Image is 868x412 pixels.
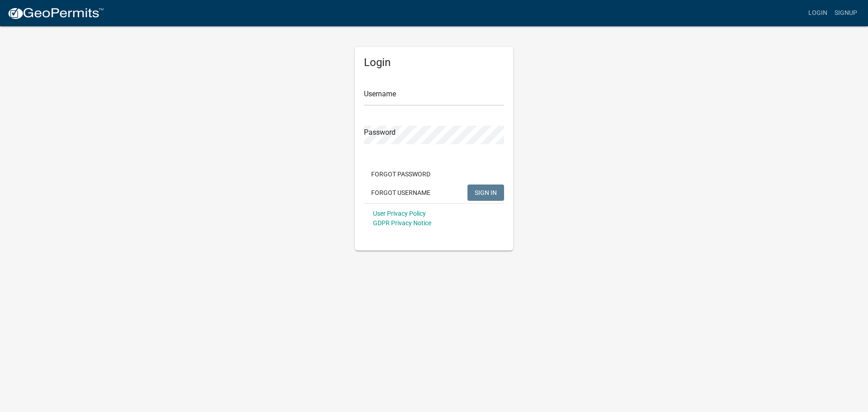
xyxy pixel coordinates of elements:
button: SIGN IN [467,185,504,201]
button: Forgot Username [364,185,438,201]
button: Forgot Password [364,166,438,182]
a: Login [805,5,831,22]
span: SIGN IN [475,189,497,196]
h5: Login [364,56,504,69]
a: Signup [831,5,861,22]
a: GDPR Privacy Notice [373,219,431,227]
a: User Privacy Policy [373,210,426,217]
